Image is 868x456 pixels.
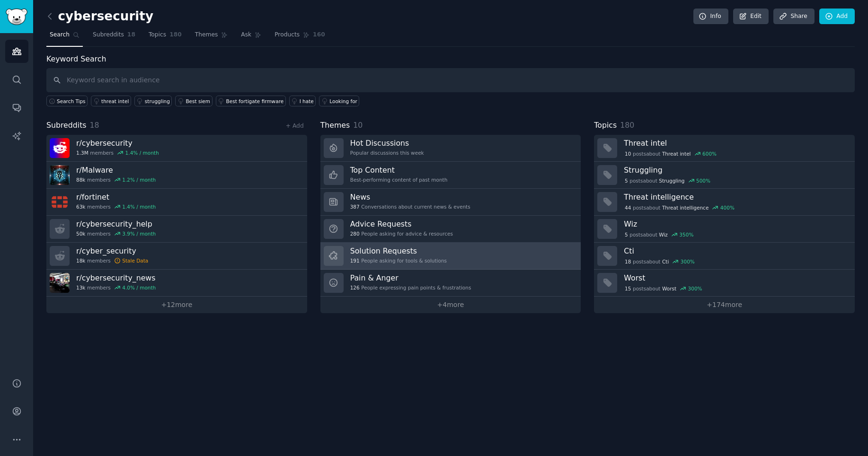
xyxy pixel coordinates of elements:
span: 50k [76,230,85,237]
div: post s about [624,203,735,212]
a: Subreddits18 [89,27,139,47]
h3: Advice Requests [350,219,453,229]
span: Search [50,31,70,39]
span: 280 [350,230,360,237]
a: threat intel [91,96,131,106]
span: Worst [662,285,676,292]
h3: r/ cybersecurity [76,138,159,148]
a: Wiz5postsaboutWiz350% [594,216,855,243]
span: 18k [76,257,85,264]
a: Ask [238,27,265,47]
span: 180 [169,31,182,39]
a: Themes [192,27,231,47]
div: Popular discussions this week [350,149,424,156]
a: +174more [594,297,855,313]
span: Cti [662,258,669,265]
span: 10 [625,150,631,157]
span: Products [275,31,300,39]
div: Best-performing content of past month [350,176,448,183]
span: 18 [127,31,135,39]
span: Threat intelligence [662,204,709,211]
div: 600 % [702,150,717,157]
span: 15 [625,285,631,292]
a: Topics180 [145,27,185,47]
span: Subreddits [46,120,87,132]
h3: r/ cybersecurity_news [76,273,156,283]
div: members [76,149,159,156]
div: 500 % [696,177,710,184]
span: 18 [625,258,631,265]
span: 1.3M [76,149,89,156]
img: GummySearch logo [6,9,27,25]
div: 1.2 % / month [122,176,156,183]
div: post s about [624,257,695,266]
h3: r/ Malware [76,165,156,175]
a: Worst15postsaboutWorst300% [594,270,855,297]
a: Search [46,27,83,47]
h3: Worst [624,273,848,283]
span: 160 [313,31,325,39]
a: Hot DiscussionsPopular discussions this week [320,135,581,162]
a: + Add [286,123,304,129]
a: Best fortigate firmware [216,96,286,106]
div: post s about [624,176,711,185]
span: 126 [350,284,360,291]
h3: Solution Requests [350,246,447,256]
span: 88k [76,176,85,183]
div: 400 % [720,204,735,211]
div: 350 % [679,231,693,238]
div: People asking for advice & resources [350,230,453,237]
span: 10 [353,121,363,130]
h3: Pain & Anger [350,273,471,283]
a: Solution Requests191People asking for tools & solutions [320,243,581,270]
div: Conversations about current news & events [350,203,470,210]
a: r/cybersecurity_news13kmembers4.0% / month [46,270,307,297]
a: Info [693,9,728,25]
a: Threat intel10postsaboutThreat intel600% [594,135,855,162]
div: 1.4 % / month [122,203,156,210]
h3: r/ cybersecurity_help [76,219,156,229]
h3: News [350,192,470,202]
span: 191 [350,257,360,264]
div: People expressing pain points & frustrations [350,284,471,291]
a: +4more [320,297,581,313]
img: cybersecurity_news [50,273,70,293]
a: Add [819,9,855,25]
div: People asking for tools & solutions [350,257,447,264]
div: members [76,176,156,183]
span: 180 [620,121,634,130]
a: struggling [134,96,172,106]
div: Looking for [329,98,357,105]
button: Search Tips [46,96,88,106]
span: 387 [350,203,360,210]
div: threat intel [101,98,129,105]
a: r/Malware88kmembers1.2% / month [46,162,307,189]
a: Products160 [271,27,328,47]
a: Best siem [175,96,212,106]
div: post s about [624,149,717,158]
h3: r/ fortinet [76,192,156,202]
a: I hate [289,96,316,106]
h3: Threat intelligence [624,192,848,202]
span: Themes [320,120,350,132]
span: 44 [625,204,631,211]
div: post s about [624,284,703,293]
div: post s about [624,230,694,239]
h3: Cti [624,246,848,256]
a: Edit [733,9,769,25]
div: Stale Data [122,257,148,264]
div: 3.9 % / month [122,230,156,237]
h3: Top Content [350,165,448,175]
span: 13k [76,284,85,291]
span: 5 [625,177,628,184]
a: +12more [46,297,307,313]
span: Topics [594,120,617,132]
h3: Hot Discussions [350,138,424,148]
a: Struggling5postsaboutStruggling500% [594,162,855,189]
span: Struggling [659,177,684,184]
span: Search Tips [57,98,86,105]
div: 4.0 % / month [122,284,156,291]
span: 18 [90,121,99,130]
a: Threat intelligence44postsaboutThreat intelligence400% [594,189,855,216]
a: Looking for [319,96,359,106]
